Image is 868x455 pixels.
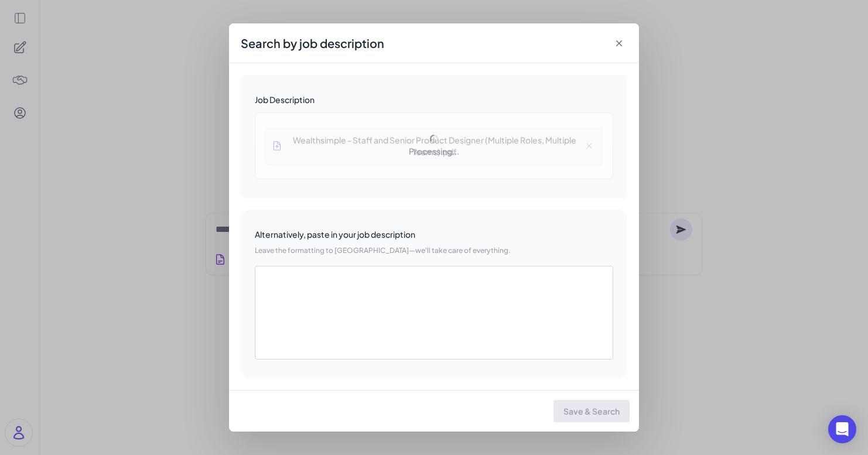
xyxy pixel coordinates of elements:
div: Processing... [409,145,459,157]
div: Job Description [255,94,613,105]
div: Open Intercom Messenger [828,415,856,443]
p: Leave the formatting to [GEOGRAPHIC_DATA]—we'll take care of everything. [255,245,613,256]
span: Search by job description [241,35,384,52]
div: Alternatively, paste in your job description [255,228,613,240]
